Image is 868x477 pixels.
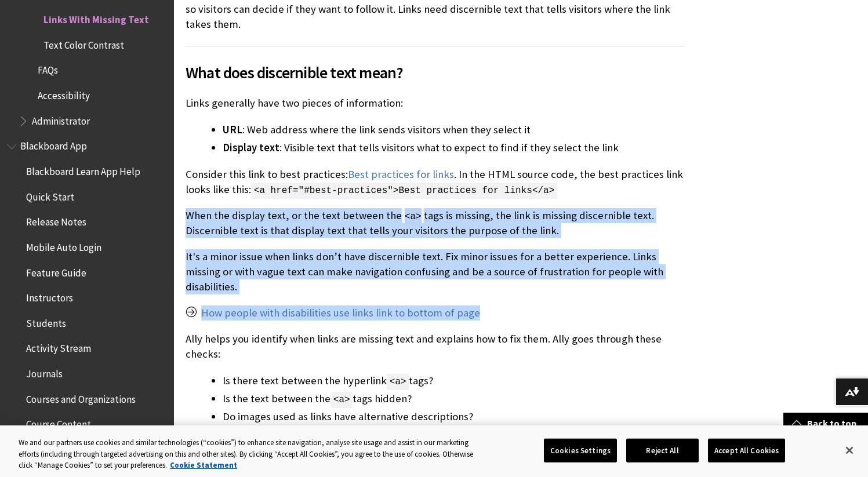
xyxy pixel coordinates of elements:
a: Best practices for links [348,168,454,181]
p: It's a minor issue when links don’t have discernible text. Fix minor issues for a better experien... [186,249,685,295]
span: <a> [402,209,424,225]
button: Cookies Settings [544,438,617,463]
span: Release Notes [26,212,86,228]
span: FAQs [38,61,58,77]
p: Ally helps you identify when links are missing text and explains how to fix them. Ally goes throu... [186,332,685,362]
span: Text Color Contrast [43,35,124,51]
li: : Web address where the link sends visitors when they select it [223,122,685,138]
span: Course Content [26,415,91,431]
span: <a> [331,392,353,408]
li: Is the text between the tags hidden? [223,391,685,407]
span: What does discernible text mean? [186,60,685,85]
p: Consider this link to best practices: . In the HTML source code, the best practices link looks li... [186,167,685,198]
div: We and our partners use cookies and similar technologies (“cookies”) to enhance site navigation, ... [19,437,477,471]
span: URL [223,123,242,136]
span: Feature Guide [26,263,86,279]
button: Close [837,438,862,463]
li: Is there text between the hyperlink tags? [223,373,685,389]
span: Activity Stream [26,339,91,355]
span: Display text [223,141,279,154]
a: Back to top [783,413,868,434]
span: <a> [387,374,409,390]
button: Accept All Cookies [708,438,785,463]
span: Instructors [26,288,73,304]
span: Administrator [32,111,90,127]
span: Journals [26,364,63,380]
li: : Visible text that tells visitors what to expect to find if they select the link [223,140,685,156]
p: Links generally have two pieces of information: [186,96,685,111]
span: Blackboard App [20,137,87,152]
span: Blackboard Learn App Help [26,162,140,177]
span: Links With Missing Text [43,10,149,26]
li: Do images used as links have alternative descriptions? [223,409,685,425]
p: When the display text, or the text between the tags is missing, the link is missing discernible t... [186,208,685,239]
span: Quick Start [26,187,74,203]
a: How people with disabilities use links link to bottom of page [201,306,480,320]
span: Courses and Organizations [26,389,136,405]
span: Accessibility [38,86,90,101]
span: Mobile Auto Login [26,238,101,253]
a: More information about your privacy, opens in a new tab [170,460,237,470]
span: <a href="#best-practices">Best practices for links</a> [251,183,557,199]
span: Students [26,314,66,329]
button: Reject All [626,438,699,463]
